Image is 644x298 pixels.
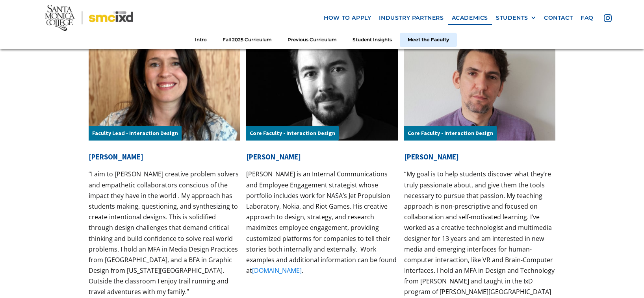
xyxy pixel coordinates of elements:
a: Previous Curriculum [280,33,345,47]
a: Meet the Faculty [400,33,457,47]
p: “I aim to [PERSON_NAME] creative problem solvers and empathetic collaborators conscious of the im... [89,169,240,297]
h3: [PERSON_NAME] [246,152,397,161]
a: [DOMAIN_NAME] [252,266,302,275]
div: Core Faculty - Interaction Design [246,126,339,141]
div: STUDENTS [496,14,528,21]
a: industry partners [375,10,447,25]
p: [PERSON_NAME] is an Internal Communications and Employee Engagement strategist whose portfolio in... [246,169,397,276]
a: faq [577,10,598,25]
img: icon - instagram [604,14,612,22]
img: Santa Monica College - SMC IxD logo [45,5,133,30]
div: Core Faculty - Interaction Design [404,126,497,141]
a: how to apply [320,10,375,25]
a: contact [540,10,577,25]
div: STUDENTS [496,14,536,21]
h3: [PERSON_NAME] [89,152,240,161]
a: Student Insights [345,33,400,47]
a: Fall 2025 Curriculum [215,33,280,47]
h3: [PERSON_NAME] [404,152,555,161]
div: Faculty Lead - Interaction Design [89,126,182,141]
a: Academics [448,10,492,25]
a: Intro [187,33,215,47]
